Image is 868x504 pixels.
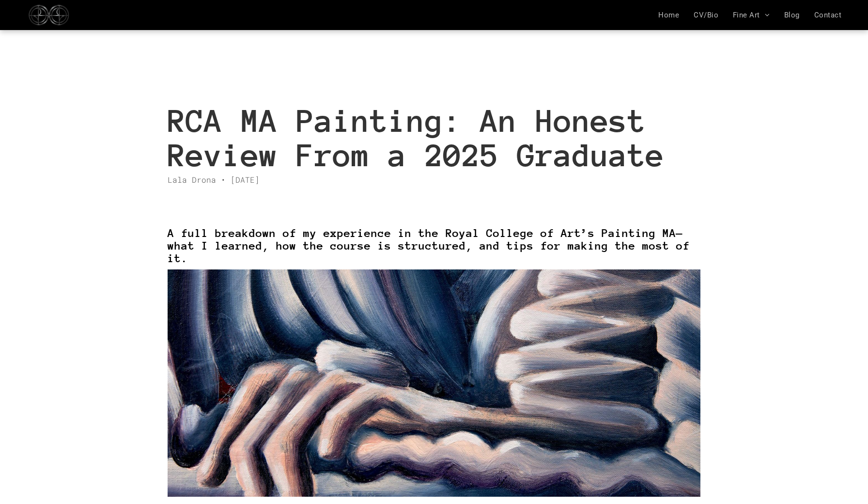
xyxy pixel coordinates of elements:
[686,11,726,19] a: CV/Bio
[777,11,807,19] a: Blog
[651,11,686,19] a: Home
[168,103,700,173] h1: RCA MA Painting: An Honest Review From a 2025 Graduate
[168,226,700,266] h3: A full breakdown of my experience in the Royal College of Art’s Painting MA—what I learned, how t...
[168,173,700,186] div: Lala Drona • [DATE]
[807,11,849,19] a: Contact
[726,11,777,19] a: Fine Art
[168,269,700,497] img: Detail of Lala Drona Painting 'Night-eating syndrome'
